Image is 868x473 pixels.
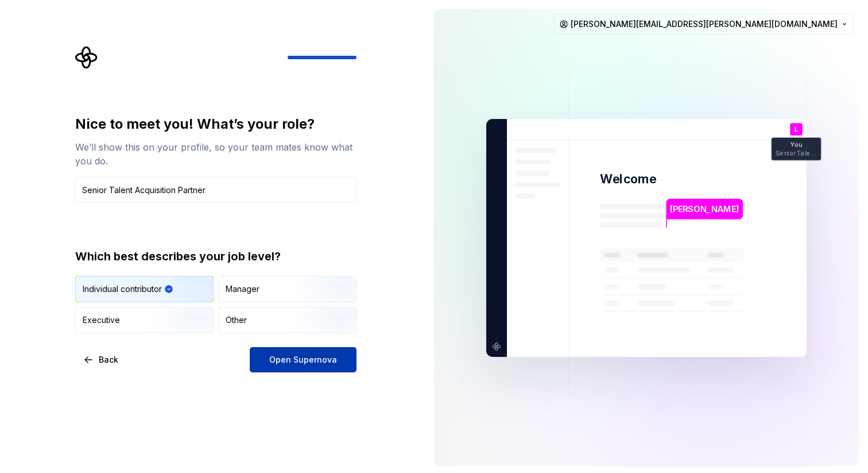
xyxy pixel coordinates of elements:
[75,140,356,168] div: We’ll show this on your profile, so your team mates know what you do.
[670,203,739,216] p: [PERSON_NAME]
[790,142,802,148] p: You
[75,347,128,372] button: Back
[75,115,356,133] div: Nice to meet you! What’s your role?
[600,171,656,187] p: Welcome
[75,177,356,202] input: Job title
[269,354,337,366] span: Open Supernova
[571,18,838,30] span: [PERSON_NAME][EMAIL_ADDRESS][PERSON_NAME][DOMAIN_NAME]
[250,347,356,372] button: Open Supernova
[795,126,798,133] p: L
[83,314,120,326] div: Executive
[75,46,98,69] svg: Supernova Logo
[776,150,817,156] p: Senior Talent Acquisition Partner
[99,354,118,366] span: Back
[226,283,259,295] div: Manager
[83,283,162,295] div: Individual contributor
[554,14,854,34] button: [PERSON_NAME][EMAIL_ADDRESS][PERSON_NAME][DOMAIN_NAME]
[226,314,247,326] div: Other
[75,248,356,264] div: Which best describes your job level?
